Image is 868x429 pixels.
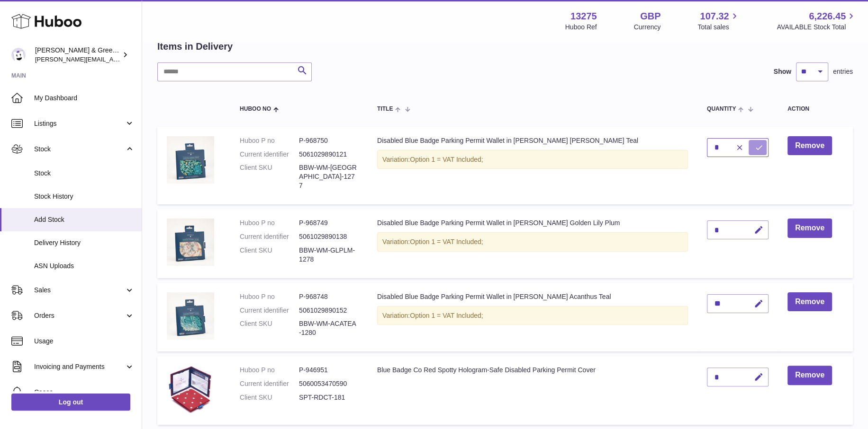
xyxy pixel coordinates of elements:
[34,388,135,397] span: Cases
[240,306,299,315] dt: Current identifier
[299,150,358,159] dd: 5061029890121
[787,219,832,238] button: Remove
[35,55,190,63] span: [PERSON_NAME][EMAIL_ADDRESS][DOMAIN_NAME]
[787,366,832,385] button: Remove
[34,286,125,295] span: Sales
[34,145,125,154] span: Stock
[240,393,299,402] dt: Client SKU
[240,292,299,301] dt: Huboo P no
[240,136,299,145] dt: Huboo P no
[299,219,358,228] dd: P-968749
[809,10,846,23] span: 6,226.45
[34,192,135,201] span: Stock History
[34,238,135,247] span: Delivery History
[410,156,483,163] span: Option 1 = VAT Included;
[299,136,358,145] dd: P-968750
[240,219,299,228] dt: Huboo P no
[634,23,661,32] div: Currency
[167,219,214,266] img: Disabled Blue Badge Parking Permit Wallet in William Morris Golden Lily Plum
[299,393,358,402] dd: SPT-RDCT-181
[707,106,736,112] span: Quantity
[34,169,135,178] span: Stock
[299,163,358,190] dd: BBW-WM-[GEOGRAPHIC_DATA]-1277
[299,232,358,241] dd: 5061029890138
[240,150,299,159] dt: Current identifier
[34,362,125,371] span: Invoicing and Payments
[368,283,697,352] td: Disabled Blue Badge Parking Permit Wallet in [PERSON_NAME] Acanthus Teal
[34,215,135,224] span: Add Stock
[787,136,832,156] button: Remove
[167,366,214,413] img: Blue Badge Co Red Spotty Hologram-Safe Disabled Parking Permit Cover
[240,379,299,388] dt: Current identifier
[240,246,299,264] dt: Client SKU
[299,292,358,301] dd: P-968748
[299,379,358,388] dd: 5060053470590
[240,232,299,241] dt: Current identifier
[240,163,299,190] dt: Client SKU
[368,209,697,278] td: Disabled Blue Badge Parking Permit Wallet in [PERSON_NAME] Golden Lily Plum
[833,67,853,76] span: entries
[570,10,597,23] strong: 13275
[368,356,697,425] td: Blue Badge Co Red Spotty Hologram-Safe Disabled Parking Permit Cover
[167,292,214,340] img: Disabled Blue Badge Parking Permit Wallet in William Morris Acanthus Teal
[299,366,358,375] dd: P-946951
[787,292,832,312] button: Remove
[11,48,26,62] img: ellen@bluebadgecompany.co.uk
[777,23,857,32] span: AVAILABLE Stock Total
[640,10,660,23] strong: GBP
[377,232,688,252] div: Variation:
[34,94,135,103] span: My Dashboard
[368,127,697,204] td: Disabled Blue Badge Parking Permit Wallet in [PERSON_NAME] [PERSON_NAME] Teal
[157,40,233,53] h2: Items in Delivery
[35,46,120,64] div: [PERSON_NAME] & Green Ltd
[700,10,729,23] span: 107.32
[34,337,135,346] span: Usage
[697,10,740,32] a: 107.32 Total sales
[377,150,688,169] div: Variation:
[34,311,125,320] span: Orders
[34,119,125,128] span: Listings
[167,136,214,184] img: Disabled Blue Badge Parking Permit Wallet in William Morris Mallow Teal
[787,106,843,112] div: Action
[774,67,791,76] label: Show
[11,394,130,411] a: Log out
[377,306,688,325] div: Variation:
[299,319,358,337] dd: BBW-WM-ACATEA-1280
[240,366,299,375] dt: Huboo P no
[565,23,597,32] div: Huboo Ref
[299,246,358,264] dd: BBW-WM-GLPLM-1278
[34,262,135,271] span: ASN Uploads
[410,312,483,319] span: Option 1 = VAT Included;
[240,319,299,337] dt: Client SKU
[377,106,393,112] span: Title
[777,10,857,32] a: 6,226.45 AVAILABLE Stock Total
[697,23,740,32] span: Total sales
[299,306,358,315] dd: 5061029890152
[240,106,271,112] span: Huboo no
[410,238,483,245] span: Option 1 = VAT Included;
